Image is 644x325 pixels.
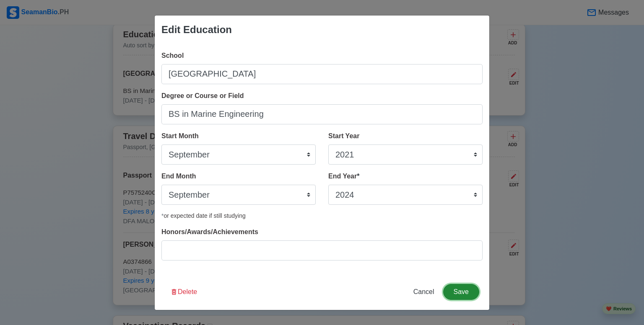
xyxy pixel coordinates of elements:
button: Save [443,284,479,300]
label: Start Year [328,131,359,141]
span: Degree or Course or Field [161,92,244,99]
div: or expected date if still studying [161,212,483,220]
button: Delete [165,284,203,300]
label: Start Month [161,131,199,141]
span: School [161,52,184,59]
label: End Month [161,171,196,181]
span: Honors/Awards/Achievements [161,228,258,235]
label: End Year [328,171,359,181]
span: Cancel [413,288,434,295]
div: Edit Education [161,22,232,37]
button: Cancel [408,284,440,300]
input: Ex: PMI Colleges Bohol [161,64,483,84]
input: Ex: BS in Marine Transportation [161,104,483,124]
